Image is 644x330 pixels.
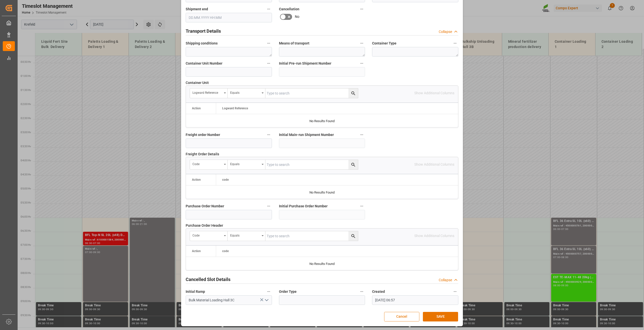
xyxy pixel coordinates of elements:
div: Action [192,178,201,181]
button: Initial Ramp [265,288,272,295]
div: Logward Reference [192,89,222,95]
span: Container Unit Number [186,61,222,66]
button: search button [348,88,358,98]
button: Container Unit Number [265,60,272,67]
span: Shipment end [186,7,208,12]
input: Type to search [265,160,358,169]
div: Collapse [439,29,452,34]
div: Collapse [439,277,452,283]
button: Shipping conditions [265,40,272,46]
button: Initial Main-run Shipment Number [358,131,365,138]
button: Initial Pre-run Shipment Number [358,60,365,67]
div: code [192,232,222,238]
input: Type to search [265,88,358,98]
div: Action [192,249,201,253]
button: Freight order Number [265,131,272,138]
span: Freight order Number [186,132,220,137]
button: SAVE [423,312,458,321]
span: Shipping conditions [186,41,218,46]
button: search button [348,231,358,241]
span: Cancellation [279,7,299,12]
span: Order Type [279,289,297,294]
button: open menu [262,296,270,304]
button: search button [348,160,358,169]
span: Initial Purchase Order Number [279,204,328,209]
span: Container Unit [186,80,209,85]
button: Cancel [384,312,419,321]
button: open menu [190,88,228,98]
input: Type to search [265,231,358,241]
div: Equals [230,89,260,95]
input: DD.MM.YYYY HH:MM [186,13,272,22]
button: Means of transport [358,40,365,46]
h2: Cancelled Slot Details [186,276,230,283]
span: Logward Reference [222,107,248,110]
button: Cancellation [358,6,365,12]
div: code [192,161,222,166]
span: Initial Main-run Shipment Number [279,132,334,137]
input: DD.MM.YYYY HH:MM [372,295,458,305]
span: Means of transport [279,41,309,46]
button: open menu [228,231,265,241]
div: Action [192,107,201,110]
button: open menu [228,88,265,98]
span: Initial Pre-run Shipment Number [279,61,331,66]
span: code [222,249,229,253]
button: open menu [190,160,228,169]
input: Type to search/select [186,295,272,305]
span: Purchase Order Number [186,204,224,209]
button: open menu [190,231,228,241]
span: code [222,178,229,181]
span: Initial Ramp [186,289,205,294]
span: Purchase Order Header [186,223,223,228]
div: Equals [230,232,260,238]
button: Purchase Order Number [265,203,272,209]
span: Container Type [372,41,396,46]
span: No [295,14,299,19]
span: Created [372,289,385,294]
button: Container Type [452,40,458,46]
div: Equals [230,161,260,166]
button: Order Type [358,288,365,295]
button: open menu [228,160,265,169]
span: Freight Order Details [186,152,219,157]
h2: Transport Details [186,28,221,34]
button: Shipment end [265,6,272,12]
button: Created [452,288,458,295]
button: Initial Purchase Order Number [358,203,365,209]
